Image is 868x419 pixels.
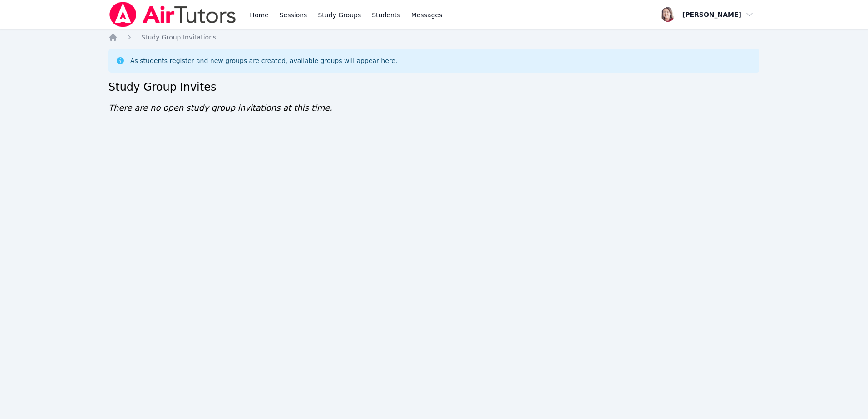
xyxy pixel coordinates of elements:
a: Study Group Invitations [141,33,216,42]
span: There are no open study group invitations at this time. [108,103,332,112]
h2: Study Group Invites [108,80,759,94]
span: Messages [411,10,443,19]
img: Air Tutors [108,2,237,27]
span: Study Group Invitations [141,34,216,41]
div: As students register and new groups are created, available groups will appear here. [130,56,397,65]
nav: Breadcrumb [108,33,759,42]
